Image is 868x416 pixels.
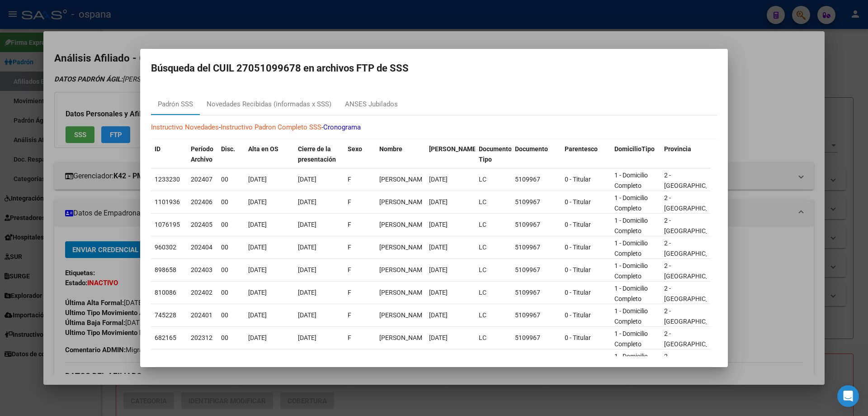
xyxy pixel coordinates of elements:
span: 2 - [GEOGRAPHIC_DATA] [664,194,725,212]
div: Open Intercom Messenger [837,385,859,407]
span: 682165 [155,334,176,341]
span: 1 - Domicilio Completo [614,262,648,280]
datatable-header-cell: Nombre [376,139,425,169]
span: 202402 [191,289,212,296]
span: [PERSON_NAME]. [429,145,480,153]
span: 202401 [191,311,212,319]
span: [DATE] [298,244,316,251]
h2: Búsqueda del CUIL 27051099678 en archivos FTP de SSS [151,60,717,77]
span: Alta en OS [248,145,278,153]
span: 1 - Domicilio Completo [614,239,648,257]
span: Sexo [348,145,362,153]
span: 1 - Domicilio Completo [614,307,648,325]
div: 5109967 [515,310,557,320]
span: 1101936 [155,198,180,206]
span: F [348,334,351,341]
div: 00 [221,265,241,275]
datatable-header-cell: Alta en OS [245,139,294,169]
a: Instructivo Padron Completo SSS [221,123,321,131]
div: LC [479,242,508,253]
span: 1233230 [155,176,180,183]
span: 202405 [191,221,212,228]
span: [DATE] [248,176,267,183]
span: 2 - [GEOGRAPHIC_DATA] [664,172,725,189]
div: 00 [221,355,241,366]
span: 1 - Domicilio Completo [614,330,648,348]
span: 0 - Titular [565,266,591,273]
span: F [348,289,351,296]
span: 0 - Titular [565,176,591,183]
div: LC [479,287,508,298]
div: LC [479,355,508,366]
span: 0 - Titular [565,289,591,296]
span: [DATE] [298,334,316,341]
span: [DATE] [248,221,267,228]
datatable-header-cell: ID [151,139,187,169]
span: 0 - Titular [565,244,591,251]
span: 1 - Domicilio Completo [614,194,648,212]
span: F [348,198,351,206]
div: 00 [221,242,241,253]
div: 5109967 [515,174,557,185]
span: MORENO MARIA ESTER [379,334,428,341]
span: 1 - Domicilio Completo [614,217,648,234]
span: [DATE] [429,334,448,341]
span: Cierre de la presentación [298,145,336,163]
div: LC [479,174,508,185]
span: [DATE] [248,289,267,296]
div: 5109967 [515,333,557,343]
span: Documento [515,145,548,153]
datatable-header-cell: Cierre de la presentación [294,139,344,169]
span: 745228 [155,311,176,319]
span: [DATE] [298,221,316,228]
span: 898658 [155,266,176,273]
span: [DATE] [298,289,316,296]
datatable-header-cell: Parentesco [561,139,611,169]
span: 2 - [GEOGRAPHIC_DATA] [664,262,725,280]
span: MORENO MARIA ESTER [379,311,428,319]
span: [DATE] [429,266,448,273]
div: LC [479,310,508,320]
span: MORENO MARIA ESTER [379,289,428,296]
span: MORENO MARIA ESTER [379,176,428,183]
span: [DATE] [298,311,316,319]
span: 0 - Titular [565,334,591,341]
span: Nombre [379,145,402,153]
div: Padrón SSS [158,99,193,110]
div: 00 [221,287,241,298]
span: Parentesco [565,145,598,153]
span: 0 - Titular [565,198,591,206]
span: DomicilioTipo [614,145,655,153]
p: - - [151,122,717,133]
span: Período Archivo [191,145,213,163]
div: LC [479,333,508,343]
span: [DATE] [429,221,448,228]
span: [DATE] [248,311,267,319]
div: Novedades Recibidas (informadas x SSS) [207,99,331,110]
datatable-header-cell: Período Archivo [187,139,217,169]
span: 202406 [191,198,212,206]
span: Disc. [221,145,235,153]
span: F [348,266,351,273]
datatable-header-cell: DomicilioTipo [611,139,660,169]
span: [DATE] [429,244,448,251]
span: 202404 [191,244,212,251]
span: 202312 [191,334,212,341]
span: [DATE] [298,198,316,206]
span: Documento Tipo [479,145,512,163]
span: 2 - [GEOGRAPHIC_DATA] [664,307,725,325]
div: 5109967 [515,355,557,366]
datatable-header-cell: Provincia [660,139,710,169]
span: [DATE] [248,198,267,206]
span: 2 - [GEOGRAPHIC_DATA] [664,330,725,348]
span: [DATE] [429,289,448,296]
span: 960302 [155,244,176,251]
div: 5109967 [515,197,557,207]
span: [DATE] [429,198,448,206]
div: 00 [221,220,241,230]
span: 2 - [GEOGRAPHIC_DATA] [664,217,725,234]
span: [DATE] [298,266,316,273]
div: 5109967 [515,242,557,253]
span: [DATE] [248,334,267,341]
a: Cronograma [323,123,361,131]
